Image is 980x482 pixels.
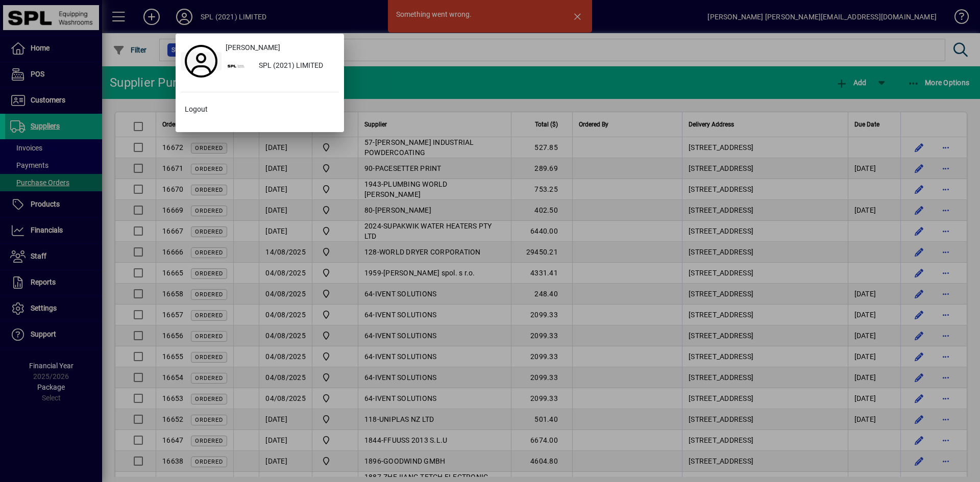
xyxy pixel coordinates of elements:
div: SPL (2021) LIMITED [251,57,339,75]
a: [PERSON_NAME] [222,39,339,57]
a: Profile [181,52,222,70]
span: Logout [185,104,208,115]
button: Logout [181,100,339,119]
span: [PERSON_NAME] [226,42,280,53]
button: SPL (2021) LIMITED [222,57,339,75]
